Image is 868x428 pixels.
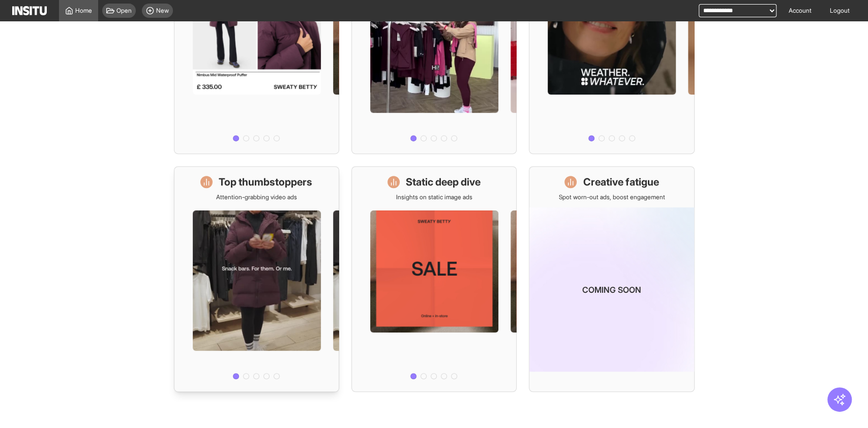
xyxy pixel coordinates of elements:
[156,7,169,15] span: New
[396,193,472,201] p: Insights on static image ads
[406,175,481,189] h1: Static deep dive
[351,166,517,392] a: Static deep diveInsights on static image ads
[116,7,132,15] span: Open
[174,166,339,392] a: Top thumbstoppersAttention-grabbing video ads
[216,193,297,201] p: Attention-grabbing video ads
[75,7,92,15] span: Home
[12,6,47,15] img: Logo
[219,175,312,189] h1: Top thumbstoppers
